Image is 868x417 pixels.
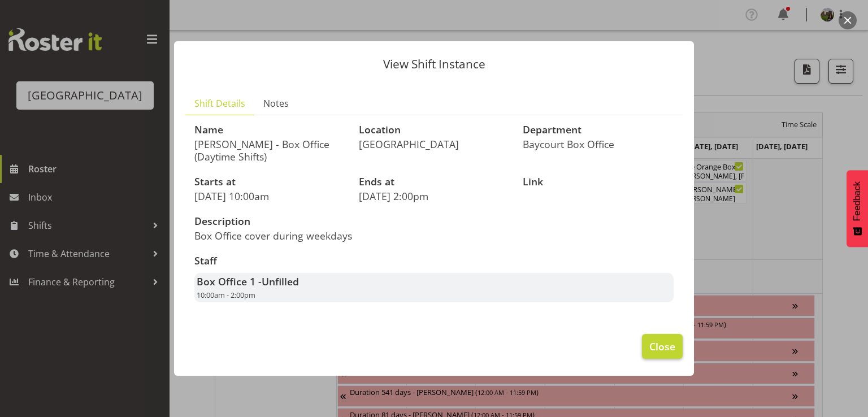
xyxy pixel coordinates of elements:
h3: Staff [194,255,674,267]
p: [PERSON_NAME] - Box Office (Daytime Shifts) [194,138,345,163]
p: View Shift Instance [185,58,683,70]
span: Close [649,339,675,354]
button: Close [642,334,683,359]
h3: Location [359,124,510,136]
h3: Ends at [359,176,510,188]
strong: Box Office 1 - [197,275,299,288]
span: 10:00am - 2:00pm [197,290,255,300]
span: Notes [263,97,289,110]
p: Baycourt Box Office [523,138,674,150]
h3: Name [194,124,345,136]
span: Feedback [852,181,862,221]
p: [DATE] 2:00pm [359,190,510,202]
span: Unfilled [262,275,299,288]
h3: Description [194,216,427,227]
h3: Starts at [194,176,345,188]
button: Feedback - Show survey [847,170,868,247]
h3: Department [523,124,674,136]
h3: Link [523,176,674,188]
p: [GEOGRAPHIC_DATA] [359,138,510,150]
p: [DATE] 10:00am [194,190,345,202]
p: Box Office cover during weekdays [194,229,427,242]
span: Shift Details [194,97,245,110]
